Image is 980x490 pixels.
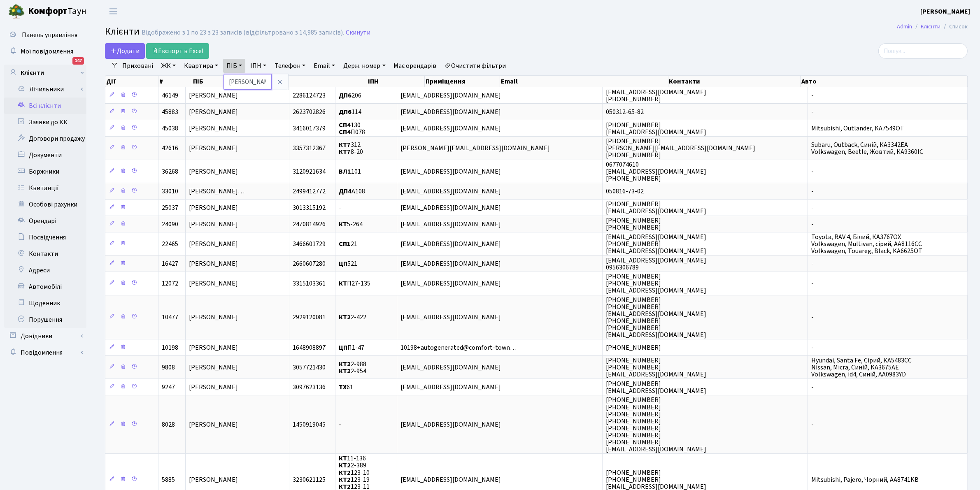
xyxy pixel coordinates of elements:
span: Hyundai, Santa Fe, Сірий, КА5483СС Nissan, Micra, Синій, KA3675AE Volkswagen, id4, Синій, AA0983YD [811,356,912,379]
span: Мої повідомлення [21,47,73,56]
span: [PERSON_NAME] [189,91,238,100]
span: - [339,203,341,212]
b: ЦП [339,343,347,352]
span: 22465 [162,239,178,248]
b: КТ2 [339,360,351,369]
b: КТ7 [339,140,351,149]
a: Довідники [4,328,86,344]
b: ЦП [339,259,347,268]
span: 12072 [162,279,178,288]
a: Мої повідомлення147 [4,43,86,60]
th: ІПН [367,76,425,87]
span: [PHONE_NUMBER] [EMAIL_ADDRESS][DOMAIN_NAME] [606,379,706,395]
button: Переключити навігацію [103,5,123,18]
span: [PERSON_NAME] [189,313,238,322]
a: Контакти [4,246,86,262]
span: [PERSON_NAME] [189,203,238,212]
span: П27-135 [339,279,370,288]
span: 2929120081 [293,313,326,322]
th: Авто [801,76,968,87]
span: 3315103361 [293,279,326,288]
a: Лічильники [9,81,86,98]
span: - [811,107,814,116]
a: Приховані [119,59,156,73]
a: ІПН [247,59,270,73]
span: [PERSON_NAME] [189,343,238,352]
a: Клієнти [921,22,940,31]
span: [PERSON_NAME] [189,220,238,229]
span: 206 [339,91,361,100]
span: - [811,203,814,212]
span: 1450919045 [293,420,326,429]
span: [PHONE_NUMBER] [PHONE_NUMBER] [606,216,661,232]
span: 3416017379 [293,124,326,133]
span: [PERSON_NAME] [189,475,238,484]
span: 45883 [162,107,178,116]
b: КТ2 [339,475,351,484]
a: Телефон [271,59,309,73]
span: - [811,279,814,288]
span: - [811,187,814,196]
span: 24090 [162,220,178,229]
b: КТ2 [339,367,351,376]
b: ДП4 [339,187,351,196]
span: 10477 [162,313,178,322]
th: Email [500,76,668,87]
span: 3013315192 [293,203,326,212]
a: Щоденник [4,295,86,311]
span: 1648908897 [293,343,326,352]
span: [PHONE_NUMBER] [PHONE_NUMBER] [PHONE_NUMBER] [PHONE_NUMBER] [PHONE_NUMBER] [PHONE_NUMBER] [PHONE_... [606,396,706,454]
a: Email [310,59,338,73]
span: Додати [110,46,140,56]
a: Квартира [181,59,221,73]
span: 2470814926 [293,220,326,229]
span: П1-47 [339,343,364,352]
span: - [339,420,341,429]
span: [PERSON_NAME] [189,279,238,288]
span: 0677074610 [EMAIL_ADDRESS][DOMAIN_NAME] [PHONE_NUMBER] [606,160,706,183]
span: 2499412772 [293,187,326,196]
span: Mitsubishi, Pajero, Чорний, AA8741KB [811,475,919,484]
span: [PERSON_NAME] [189,363,238,372]
th: Приміщення [425,76,500,87]
span: 9808 [162,363,175,372]
span: [EMAIL_ADDRESS][DOMAIN_NAME] [400,420,501,429]
span: [PHONE_NUMBER] [606,343,661,352]
b: КТ2 [339,468,351,477]
span: [EMAIL_ADDRESS][DOMAIN_NAME] [400,107,501,116]
span: [PERSON_NAME][EMAIL_ADDRESS][DOMAIN_NAME] [400,144,550,153]
span: [EMAIL_ADDRESS][DOMAIN_NAME] [PHONE_NUMBER] [EMAIL_ADDRESS][DOMAIN_NAME] [606,232,706,255]
span: [PERSON_NAME] [189,239,238,248]
span: 36268 [162,167,178,176]
a: ПІБ [223,59,245,73]
span: [PHONE_NUMBER] [EMAIL_ADDRESS][DOMAIN_NAME] [606,121,706,137]
a: Клієнти [4,65,86,81]
a: Admin [897,22,912,31]
span: 10198 [162,343,178,352]
span: 130 П078 [339,121,365,137]
b: [PERSON_NAME] [920,7,970,16]
span: 25037 [162,203,178,212]
b: КТ2 [339,313,351,322]
span: 3230621125 [293,475,326,484]
span: 3120921634 [293,167,326,176]
span: 46149 [162,91,178,100]
b: Комфорт [28,5,68,18]
a: Боржники [4,163,86,180]
b: СП4 [339,121,351,130]
span: [EMAIL_ADDRESS][DOMAIN_NAME] [400,239,501,248]
a: Має орендарів [391,59,440,73]
span: [EMAIL_ADDRESS][DOMAIN_NAME] [400,220,501,229]
span: - [811,220,814,229]
span: 521 [339,259,357,268]
th: # [158,76,192,87]
span: 16427 [162,259,178,268]
a: Особові рахунки [4,196,86,213]
a: Заявки до КК [4,114,86,130]
div: 147 [72,57,84,65]
span: [EMAIL_ADDRESS][DOMAIN_NAME] [400,203,501,212]
span: - [811,383,814,392]
li: Список [940,22,968,31]
span: 9247 [162,383,175,392]
span: [EMAIL_ADDRESS][DOMAIN_NAME] 0956306789 [606,256,706,272]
